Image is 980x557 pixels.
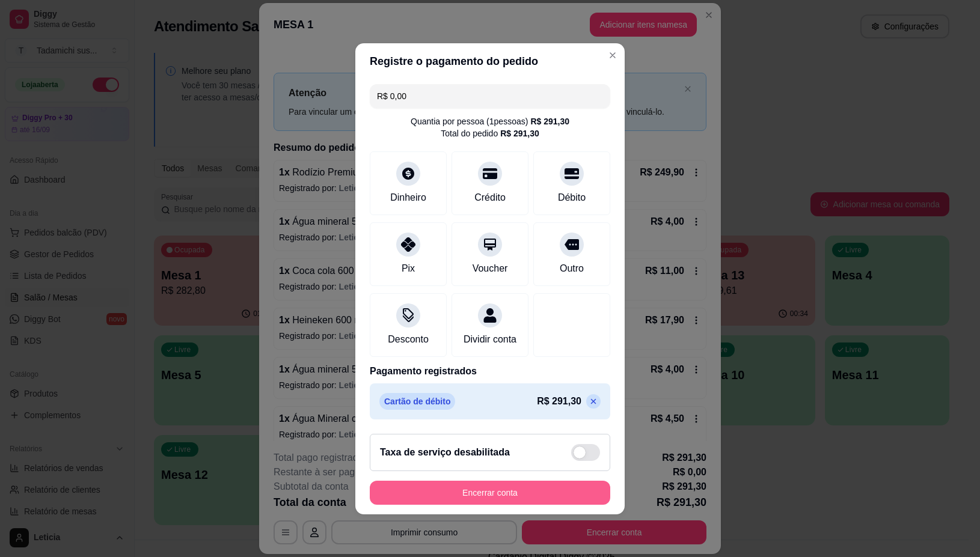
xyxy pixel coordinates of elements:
button: Encerrar conta [370,481,610,505]
input: Ex.: hambúrguer de cordeiro [377,84,603,108]
div: Crédito [474,190,506,205]
div: Pix [402,261,415,276]
div: R$ 291,30 [500,127,539,139]
p: Pagamento registrados [370,364,610,379]
p: R$ 291,30 [537,394,581,409]
div: Outro [560,261,584,276]
div: Desconto [388,332,429,347]
div: Quantia por pessoa ( 1 pessoas) [411,115,569,127]
button: Close [603,46,622,65]
div: Total do pedido [441,127,539,139]
div: Dividir conta [464,332,516,347]
div: Voucher [473,261,508,276]
header: Registre o pagamento do pedido [355,43,625,79]
div: Dinheiro [390,190,426,205]
div: Débito [558,190,586,205]
div: R$ 291,30 [530,115,569,127]
h2: Taxa de serviço desabilitada [380,445,510,460]
p: Cartão de débito [379,393,455,410]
